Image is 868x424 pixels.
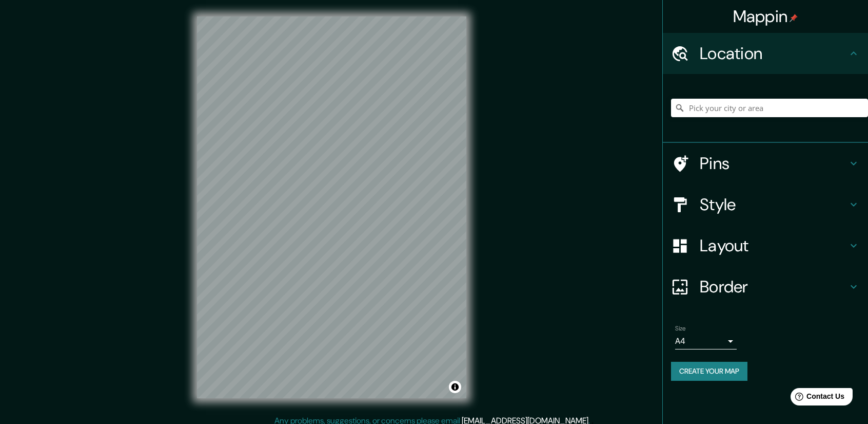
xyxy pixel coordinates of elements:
h4: Location [700,43,847,64]
label: Size [675,324,686,333]
input: Pick your city or area [671,99,868,117]
div: Pins [663,143,868,184]
button: Create your map [671,362,747,381]
div: Location [663,33,868,74]
h4: Pins [700,153,847,174]
div: Layout [663,225,868,266]
h4: Style [700,194,847,215]
h4: Layout [700,235,847,256]
img: pin-icon.png [790,14,798,22]
div: Style [663,184,868,225]
div: Border [663,266,868,307]
iframe: Help widget launcher [777,384,857,413]
button: Toggle attribution [449,381,461,393]
h4: Border [700,276,847,297]
canvas: Map [197,16,466,398]
div: A4 [675,333,737,349]
h4: Mappin [733,6,798,27]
